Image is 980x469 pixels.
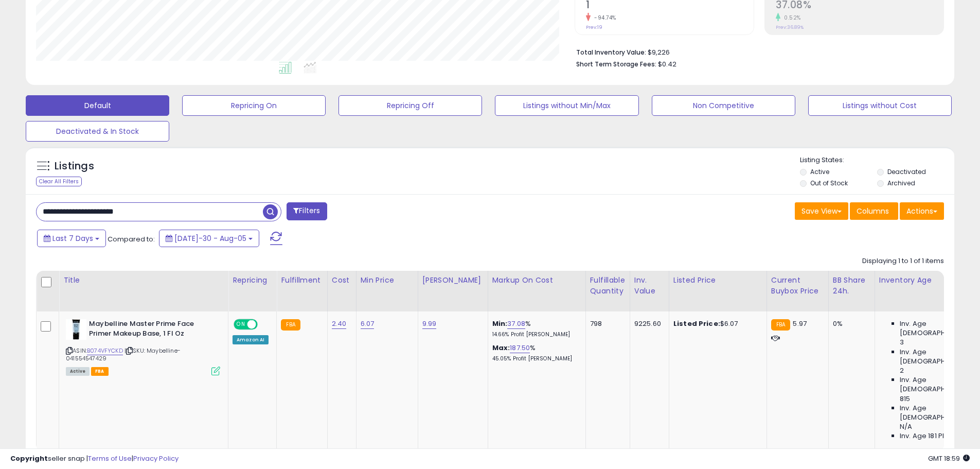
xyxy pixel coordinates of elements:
[492,355,578,362] p: 45.05% Profit [PERSON_NAME]
[108,234,155,244] span: Compared to:
[88,454,132,463] a: Terms of Use
[810,179,848,187] label: Out of Stock
[586,24,602,30] small: Prev: 19
[771,275,824,297] div: Current Buybox Price
[66,367,90,376] span: All listings currently available for purchase on Amazon
[634,319,661,328] div: 9225.60
[887,179,915,187] label: Archived
[857,206,889,216] span: Columns
[55,159,94,173] h5: Listings
[576,48,646,57] b: Total Inventory Value:
[808,95,952,116] button: Listings without Cost
[10,454,179,464] div: seller snap | |
[488,271,585,311] th: The percentage added to the cost of goods (COGS) that forms the calculator for Min & Max prices.
[10,454,48,463] strong: Copyright
[182,95,326,116] button: Repricing On
[133,454,179,463] a: Privacy Policy
[833,319,867,328] div: 0%
[233,335,269,344] div: Amazon AI
[422,275,484,286] div: [PERSON_NAME]
[233,275,272,286] div: Repricing
[810,167,829,176] label: Active
[590,319,622,328] div: 798
[673,275,762,286] div: Listed Price
[673,319,720,328] b: Listed Price:
[332,319,347,329] a: 2.40
[492,319,508,328] b: Min:
[795,202,848,220] button: Save View
[338,95,482,116] button: Repricing Off
[900,394,910,404] span: 815
[900,338,904,347] span: 3
[422,319,437,329] a: 9.99
[492,343,510,353] b: Max:
[900,202,944,220] button: Actions
[780,14,801,22] small: 0.52%
[332,275,352,286] div: Cost
[591,14,616,22] small: -94.74%
[66,319,220,374] div: ASIN:
[862,256,944,266] div: Displaying 1 to 1 of 1 items
[361,275,414,286] div: Min Price
[287,202,327,220] button: Filters
[900,366,904,375] span: 2
[850,202,898,220] button: Columns
[37,230,106,247] button: Last 7 Days
[576,45,936,58] li: $9,226
[66,346,181,362] span: | SKU: Maybelline-041554547429
[576,60,656,68] b: Short Term Storage Fees:
[652,95,795,116] button: Non Competitive
[281,319,300,331] small: FBA
[658,59,676,69] span: $0.42
[510,343,530,353] a: 187.50
[159,230,259,247] button: [DATE]-30 - Aug-05
[492,319,578,338] div: %
[26,121,169,142] button: Deactivated & In Stock
[590,275,626,297] div: Fulfillable Quantity
[900,431,954,441] span: Inv. Age 181 Plus:
[492,343,578,362] div: %
[91,367,109,376] span: FBA
[928,454,970,463] span: 2025-08-13 18:59 GMT
[26,95,169,116] button: Default
[87,346,123,355] a: B074VFYCKD
[634,275,665,297] div: Inv. value
[89,319,214,341] b: Maybelline Master Prime Face Primer Makeup Base, 1 Fl Oz
[174,233,246,244] span: [DATE]-30 - Aug-05
[281,275,323,286] div: Fulfillment
[900,422,912,431] span: N/A
[63,275,224,286] div: Title
[776,24,804,30] small: Prev: 36.89%
[492,275,581,286] div: Markup on Cost
[887,167,926,176] label: Deactivated
[833,275,870,297] div: BB Share 24h.
[495,95,638,116] button: Listings without Min/Max
[66,319,86,340] img: 41e5PE1CGdL._SL40_.jpg
[52,233,93,244] span: Last 7 Days
[492,331,578,338] p: 14.66% Profit [PERSON_NAME]
[771,319,790,331] small: FBA
[800,155,954,165] p: Listing States:
[793,319,807,328] span: 5.97
[361,319,375,329] a: 6.07
[36,177,82,186] div: Clear All Filters
[673,319,759,328] div: $6.07
[256,320,273,329] span: OFF
[235,320,247,329] span: ON
[507,319,525,329] a: 37.08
